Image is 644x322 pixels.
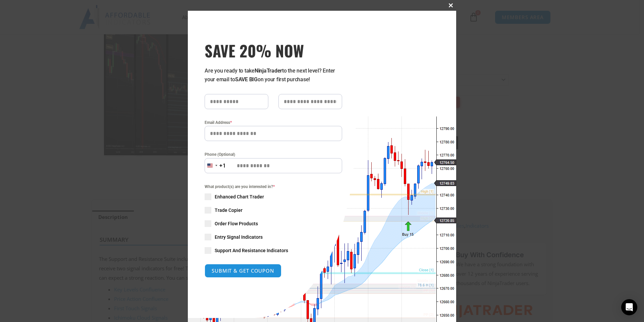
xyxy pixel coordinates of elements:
[215,247,288,254] span: Support And Resistance Indicators
[215,220,258,227] span: Order Flow Products
[205,247,342,254] label: Support And Resistance Indicators
[621,299,637,315] div: Open Intercom Messenger
[235,76,258,83] strong: SAVE BIG
[205,193,342,200] label: Enhanced Chart Trader
[215,234,263,240] span: Entry Signal Indicators
[205,220,342,227] label: Order Flow Products
[219,162,226,170] div: +1
[205,119,342,126] label: Email Address
[205,234,342,240] label: Entry Signal Indicators
[205,41,342,60] span: SAVE 20% NOW
[205,158,226,173] button: Selected country
[215,193,264,200] span: Enhanced Chart Trader
[215,207,243,214] span: Trade Copier
[205,207,342,214] label: Trade Copier
[255,67,282,74] strong: NinjaTrader
[205,151,342,158] label: Phone (Optional)
[205,66,342,84] p: Are you ready to take to the next level? Enter your email to on your first purchase!
[205,264,281,278] button: SUBMIT & GET COUPON
[205,183,342,190] span: What product(s) are you interested in?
